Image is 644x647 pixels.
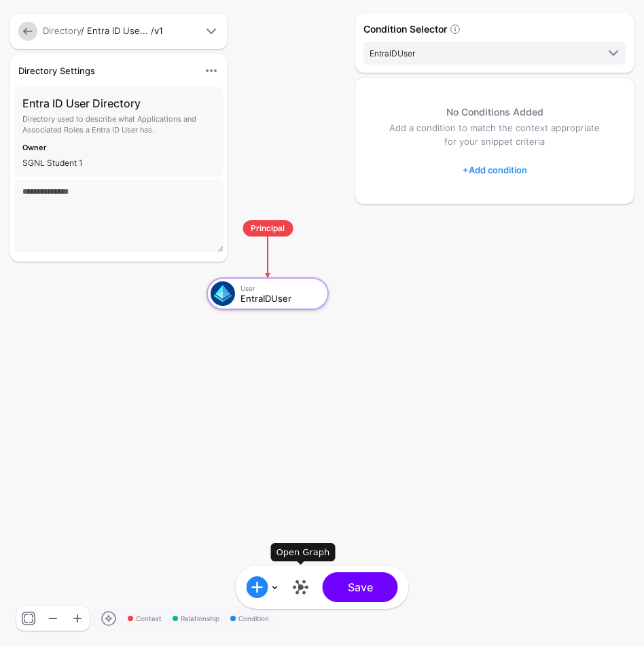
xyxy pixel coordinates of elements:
[128,614,162,624] span: Context
[13,64,198,77] div: Directory Settings
[22,143,46,152] strong: Owner
[22,114,215,136] p: Directory used to describe what Applications and Associated Roles a Entra ID User has.
[22,158,82,168] app-identifier: SGNL Student 1
[363,23,447,35] strong: Condition Selector
[230,614,269,624] span: Condition
[271,543,336,562] div: Open Graph
[463,164,469,175] span: +
[382,122,607,149] p: Add a condition to match the context appropriate for your snippet criteria
[463,159,527,181] a: Add condition
[173,614,219,624] span: Relationship
[43,25,81,36] a: Directory
[154,25,163,36] strong: v1
[40,24,200,38] div: / Entra ID Use... /
[382,105,607,119] h5: No Conditions Added
[22,95,215,111] h3: Entra ID User Directory
[323,572,398,602] button: Save
[370,48,415,58] span: EntraIDUser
